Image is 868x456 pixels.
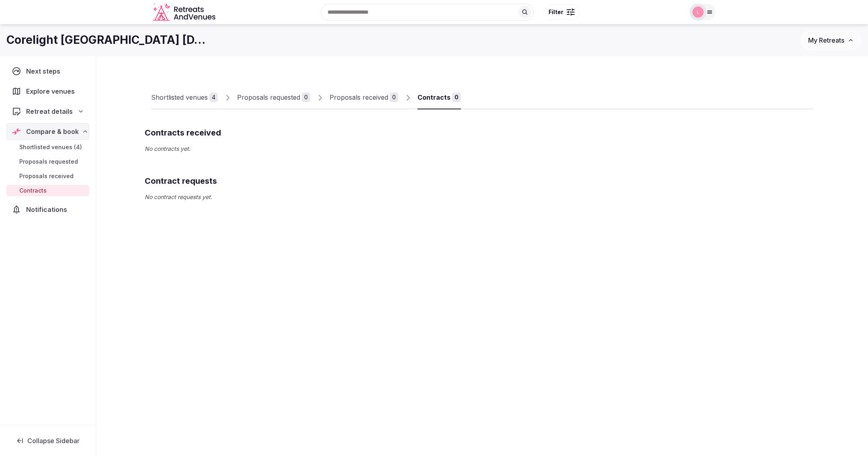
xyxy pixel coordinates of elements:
[6,156,89,167] a: Proposals requested
[692,6,704,18] img: Luwam Beyin
[26,66,63,76] span: Next steps
[6,83,89,100] a: Explore venues
[390,92,398,102] div: 0
[6,63,89,80] a: Next steps
[800,30,862,50] button: My Retreats
[27,437,80,445] span: Collapse Sidebar
[153,3,217,21] a: Visit the homepage
[543,4,580,20] button: Filter
[237,86,310,109] a: Proposals requested0
[6,170,89,182] a: Proposals received
[452,92,461,102] div: 0
[330,92,388,102] div: Proposals received
[418,92,450,102] div: Contracts
[26,86,78,96] span: Explore venues
[151,86,218,109] a: Shortlisted venues4
[26,127,79,136] span: Compare & book
[237,92,300,102] div: Proposals requested
[209,92,218,102] div: 4
[418,86,461,109] a: Contracts0
[151,92,208,102] div: Shortlisted venues
[19,187,47,195] span: Contracts
[26,205,70,214] span: Notifications
[19,172,74,180] span: Proposals received
[153,3,217,21] svg: Retreats and Venues company logo
[6,185,89,196] a: Contracts
[6,201,89,218] a: Notifications
[26,107,73,116] span: Retreat details
[808,36,844,44] span: My Retreats
[145,175,820,187] h2: Contract requests
[145,145,820,153] p: No contracts yet.
[19,143,82,151] span: Shortlisted venues (4)
[19,158,78,166] span: Proposals requested
[145,193,820,201] p: No contract requests yet.
[549,8,563,16] span: Filter
[145,127,820,138] h2: Contracts received
[6,142,89,153] a: Shortlisted venues (4)
[302,92,310,102] div: 0
[6,432,89,450] button: Collapse Sidebar
[330,86,398,109] a: Proposals received0
[6,32,212,48] h1: Corelight [GEOGRAPHIC_DATA] [DATE]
